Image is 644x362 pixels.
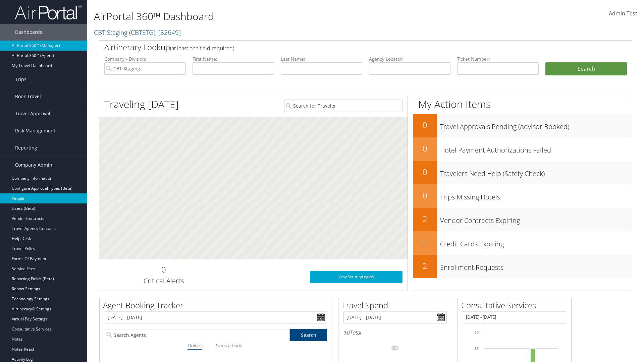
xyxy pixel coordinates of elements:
h3: Travelers Need Help (Safety Check) [440,166,632,178]
label: Ticket Number: [457,56,539,62]
a: 1Credit Cards Expiring [413,231,632,255]
h3: Enrollment Requests [440,259,632,272]
span: ( CBTSTG ) [129,28,155,37]
span: Book Travel [15,88,41,105]
tspan: 20 [475,330,479,335]
h1: AirPortal 360™ Dashboard [94,9,456,23]
span: Travel Approval [15,105,50,122]
a: 2Enrollment Requests [413,255,632,278]
span: , [ 32649 ] [155,28,181,37]
div: | [105,341,327,350]
h2: 0 [413,119,437,131]
h6: Total [343,329,447,336]
a: 0Travel Approvals Pending (Advisor Booked) [413,114,632,137]
a: View SecurityLogic® [310,271,402,283]
h3: Vendor Contracts Expiring [440,213,632,225]
tspan: 15 [475,347,479,351]
label: Company - Division: [104,56,186,62]
span: Trips [15,71,26,88]
i: Transactions [215,342,241,349]
a: Admin Test [609,3,637,24]
h3: Critical Alerts [104,276,223,286]
h2: 0 [413,190,437,201]
h2: Travel Spend [342,300,452,311]
span: Reporting [15,139,37,156]
a: 0Travelers Need Help (Safety Check) [413,161,632,184]
h2: 0 [413,166,437,178]
label: First Name: [193,56,274,62]
label: Agency Locator: [369,56,450,62]
a: 0Trips Missing Hotels [413,184,632,208]
h2: 0 [104,264,223,275]
a: Search [290,329,327,341]
span: Admin Test [609,10,637,17]
span: $0 [343,329,350,336]
label: Last Name: [281,56,362,62]
h2: Agent Booking Tracker [103,300,332,311]
input: Search for Traveler [284,100,402,112]
h2: Consultative Services [461,300,571,311]
a: 2Vendor Contracts Expiring [413,208,632,231]
h3: Trips Missing Hotels [440,189,632,202]
i: Dollars [187,342,202,349]
h2: 1 [413,237,437,248]
h3: Travel Approvals Pending (Advisor Booked) [440,119,632,131]
h2: 2 [413,260,437,271]
input: Search Agents [105,329,290,341]
h2: 2 [413,213,437,225]
tspan: 0% [392,346,398,350]
span: Company Admin [15,157,52,173]
a: CBT Staging [94,28,181,37]
a: 0Hotel Payment Authorizations Failed [413,137,632,161]
button: Search [545,62,627,76]
span: (at least one field required) [170,45,234,52]
h3: Hotel Payment Authorizations Failed [440,142,632,155]
h3: Credit Cards Expiring [440,236,632,249]
img: airportal-logo.png [15,4,82,20]
span: Risk Management [15,122,55,139]
h1: My Action Items [413,97,632,111]
h2: Airtinerary Lookup [104,42,583,53]
span: Dashboards [15,24,42,41]
h2: 0 [413,143,437,154]
h1: Traveling [DATE] [104,97,179,111]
